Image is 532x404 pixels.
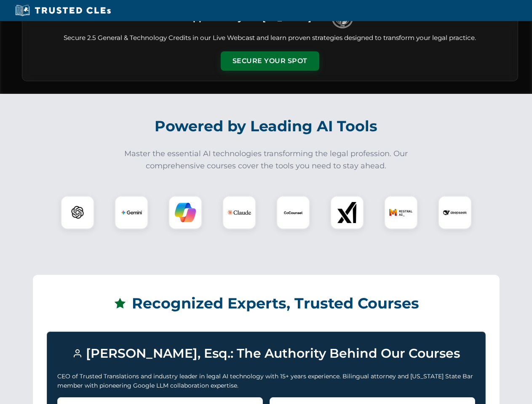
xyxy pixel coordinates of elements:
[13,4,113,17] img: Trusted CLEs
[57,372,475,391] p: CEO of Trusted Translations and industry leader in legal AI technology with 15+ years experience....
[276,196,310,229] div: CoCounsel
[443,201,467,224] img: DeepSeek Logo
[121,202,142,223] img: Gemini Logo
[337,202,358,223] img: xAI Logo
[175,202,196,223] img: Copilot Logo
[221,51,319,71] button: Secure Your Spot
[438,196,472,229] div: DeepSeek
[330,196,364,229] div: xAI
[222,196,256,229] div: Claude
[57,342,475,365] h3: [PERSON_NAME], Esq.: The Authority Behind Our Courses
[283,202,304,223] img: CoCounsel Logo
[61,196,94,229] div: ChatGPT
[384,196,418,229] div: Mistral AI
[115,196,148,229] div: Gemini
[119,148,414,172] p: Master the essential AI technologies transforming the legal profession. Our comprehensive courses...
[65,200,90,225] img: ChatGPT Logo
[227,201,251,224] img: Claude Logo
[47,289,486,318] h2: Recognized Experts, Trusted Courses
[33,112,500,141] h2: Powered by Leading AI Tools
[32,33,508,43] p: Secure 2.5 General & Technology Credits in our Live Webcast and learn proven strategies designed ...
[389,201,413,224] img: Mistral AI Logo
[168,196,202,229] div: Copilot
